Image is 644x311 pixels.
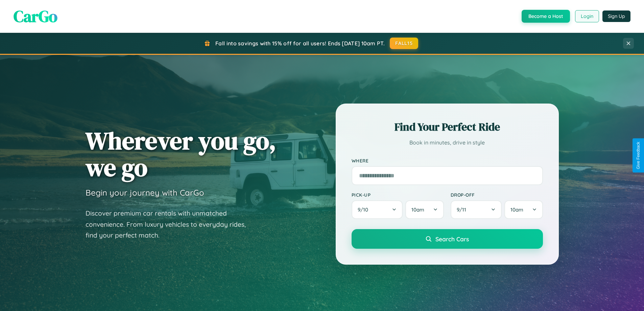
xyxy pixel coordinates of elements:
[86,187,204,198] h3: Begin your journey with CarGo
[358,206,372,213] span: 9 / 10
[352,192,444,198] label: Pick-up
[215,40,385,47] span: Fall into savings with 15% off for all users! Ends [DATE] 10am PT.
[522,10,570,23] button: Become a Host
[451,192,543,198] label: Drop-off
[86,208,255,241] p: Discover premium car rentals with unmatched convenience. From luxury vehicles to everyday rides, ...
[352,229,543,249] button: Search Cars
[405,200,444,219] button: 10am
[352,158,543,163] label: Where
[457,206,470,213] span: 9 / 11
[390,38,418,49] button: FALL15
[435,235,469,243] span: Search Cars
[575,10,599,22] button: Login
[411,206,424,213] span: 10am
[352,200,403,219] button: 9/10
[352,138,543,148] p: Book in minutes, drive in style
[14,5,57,27] span: CarGo
[86,127,276,181] h1: Wherever you go, we go
[602,10,630,22] button: Sign Up
[451,200,502,219] button: 9/11
[510,206,523,213] span: 10am
[504,200,543,219] button: 10am
[636,142,641,169] div: Give Feedback
[352,119,543,134] h2: Find Your Perfect Ride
